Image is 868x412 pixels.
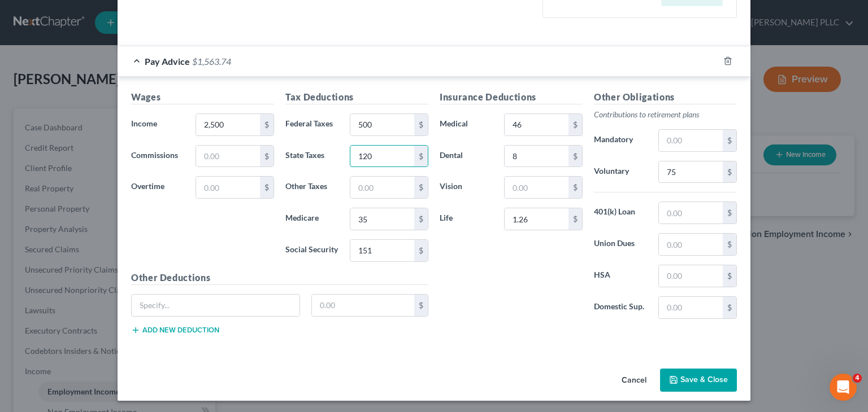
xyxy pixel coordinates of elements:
input: 0.00 [350,146,414,167]
label: Commissions [125,145,190,168]
div: $ [414,295,428,316]
div: $ [414,240,428,261]
button: Cancel [613,370,656,392]
input: 0.00 [659,202,723,223]
div: $ [723,202,736,223]
input: 0.00 [350,177,414,198]
label: Medicare [280,208,344,230]
input: 0.00 [350,208,414,230]
input: 0.00 [659,130,723,151]
div: $ [414,208,428,230]
iframe: Intercom live chat [830,374,857,401]
input: 0.00 [659,234,723,255]
input: 0.00 [350,240,414,261]
h5: Other Obligations [594,90,737,104]
label: Dental [434,145,498,168]
div: $ [260,146,274,167]
div: $ [723,161,736,183]
label: Vision [434,176,498,199]
div: $ [723,234,736,255]
div: $ [568,114,582,135]
input: 0.00 [659,265,723,287]
span: 4 [853,374,862,383]
input: 0.00 [505,208,568,230]
div: $ [260,177,274,198]
label: Domestic Sup. [588,296,653,319]
label: 401(k) Loan [588,201,653,224]
span: Pay Advice [145,56,190,67]
h5: Other Deductions [131,271,428,285]
input: 0.00 [505,146,568,167]
label: Union Dues [588,233,653,256]
h5: Wages [131,90,274,104]
h5: Insurance Deductions [440,90,583,104]
label: HSA [588,265,653,287]
label: Voluntary [588,161,653,183]
div: $ [568,146,582,167]
label: Life [434,208,498,230]
div: $ [723,130,736,151]
div: $ [414,146,428,167]
input: Specify... [132,295,300,316]
button: Save & Close [660,369,737,392]
label: Mandatory [588,129,653,152]
input: 0.00 [659,297,723,318]
input: 0.00 [196,146,260,167]
input: 0.00 [196,114,260,135]
input: 0.00 [659,161,723,183]
label: Social Security [280,239,344,262]
input: 0.00 [312,295,415,316]
input: 0.00 [505,177,568,198]
label: Overtime [125,176,190,199]
span: $1,563.74 [192,56,231,67]
div: $ [723,297,736,318]
input: 0.00 [196,177,260,198]
div: $ [568,208,582,230]
div: $ [414,177,428,198]
label: Medical [434,113,498,136]
p: Contributions to retirement plans [594,109,737,120]
div: $ [568,177,582,198]
label: Other Taxes [280,176,344,199]
div: $ [260,114,274,135]
input: 0.00 [350,114,414,135]
label: Federal Taxes [280,113,344,136]
h5: Tax Deductions [285,90,428,104]
div: $ [723,265,736,287]
div: $ [414,114,428,135]
label: State Taxes [280,145,344,168]
span: Income [131,119,157,128]
input: 0.00 [505,114,568,135]
button: Add new deduction [131,326,219,335]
